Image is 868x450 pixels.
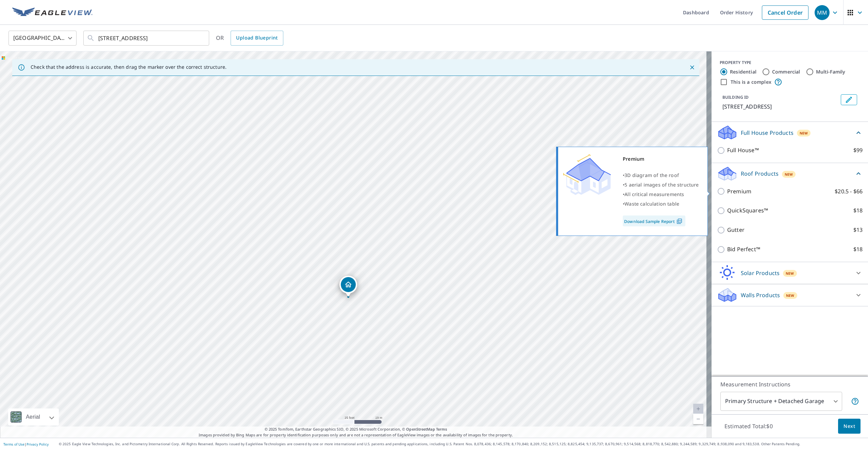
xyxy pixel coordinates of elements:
[786,293,795,298] span: New
[727,226,745,234] p: Gutter
[624,181,699,188] span: 5 aerial images of the structure
[717,125,863,141] div: Full House ProductsNew
[838,419,861,434] button: Next
[8,408,59,425] div: Aerial
[722,102,838,111] p: [STREET_ADDRESS]
[720,60,860,66] div: PROPERTY TYPE
[772,68,800,75] label: Commercial
[727,146,759,155] p: Full House™
[851,397,859,405] span: Your report will include the primary structure and a detached garage if one exists.
[693,404,703,414] a: Current Level 20, Zoom In Disabled
[623,199,699,209] div: •
[853,245,863,254] p: $18
[624,191,684,197] span: All critical measurements
[722,94,749,100] p: BUILDING ID
[623,171,699,180] div: •
[623,215,685,226] a: Download Sample Report
[717,265,863,281] div: Solar ProductsNew
[800,130,808,136] span: New
[841,94,857,105] button: Edit building 1
[741,129,794,137] p: Full House Products
[216,31,283,46] div: OR
[59,441,865,447] p: © 2025 Eagle View Technologies, Inc. and Pictometry International Corp. All Rights Reserved. Repo...
[816,68,846,75] label: Multi-Family
[727,245,760,254] p: Bid Perfect™
[853,146,863,155] p: $99
[3,442,24,447] a: Terms of Use
[436,427,447,432] a: Terms
[339,276,357,297] div: Dropped pin, building 1, Residential property, 921 W Cypress Ave Redlands, CA 92373
[563,154,611,195] img: Premium
[693,414,703,424] a: Current Level 20, Zoom Out
[720,392,842,411] div: Primary Structure + Detached Garage
[785,172,793,177] span: New
[762,5,808,20] a: Cancel Order
[623,180,699,190] div: •
[236,34,278,42] span: Upload Blueprint
[12,7,93,18] img: EV Logo
[786,271,794,276] span: New
[741,170,779,178] p: Roof Products
[727,206,768,215] p: QuickSquares™
[720,380,859,388] p: Measurement Instructions
[675,218,684,224] img: Pdf Icon
[815,5,830,20] div: MM
[623,154,699,164] div: Premium
[731,79,771,85] label: This is a complex
[719,419,778,434] p: Estimated Total: $0
[844,422,855,431] span: Next
[3,442,49,446] p: |
[623,190,699,199] div: •
[24,408,42,425] div: Aerial
[835,187,863,196] p: $20.5 - $66
[717,287,863,303] div: Walls ProductsNew
[624,172,679,178] span: 3D diagram of the roof
[9,29,77,48] div: [GEOGRAPHIC_DATA]
[624,200,679,207] span: Waste calculation table
[730,68,756,75] label: Residential
[27,442,49,447] a: Privacy Policy
[853,206,863,215] p: $18
[741,269,780,277] p: Solar Products
[727,187,751,196] p: Premium
[741,291,780,299] p: Walls Products
[688,63,697,72] button: Close
[98,29,195,48] input: Search by address or latitude-longitude
[717,166,863,182] div: Roof ProductsNew
[406,427,435,432] a: OpenStreetMap
[853,226,863,234] p: $13
[31,64,227,70] p: Check that the address is accurate, then drag the marker over the correct structure.
[265,427,447,432] span: © 2025 TomTom, Earthstar Geographics SIO, © 2025 Microsoft Corporation, ©
[231,31,283,46] a: Upload Blueprint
